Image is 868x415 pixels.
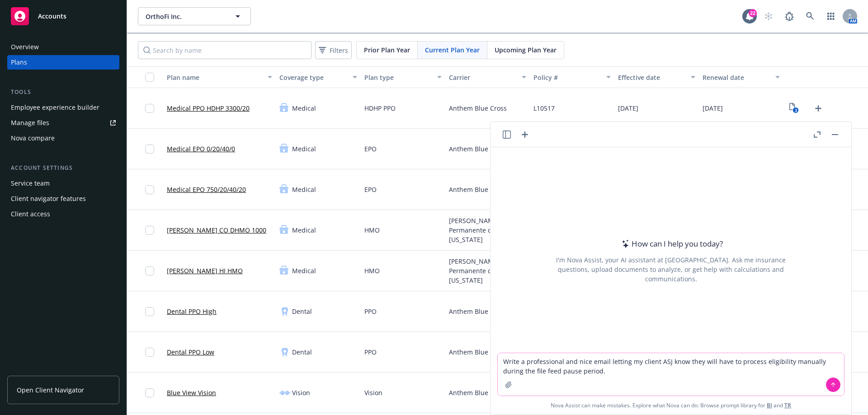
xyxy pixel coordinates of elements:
[364,307,377,316] span: PPO
[7,4,119,29] a: Accounts
[292,307,312,316] span: Dental
[145,226,154,235] input: Toggle Row Selected
[703,103,723,113] span: [DATE]
[145,266,154,275] input: Toggle Row Selected
[279,73,347,82] div: Coverage type
[145,73,154,82] input: Select all
[449,216,526,244] span: [PERSON_NAME] Permanente of [US_STATE]
[7,100,119,115] a: Employee experience builder
[767,401,772,409] a: BI
[167,388,216,397] a: Blue View Vision
[11,131,55,145] div: Nova compare
[699,66,783,88] button: Renewal date
[167,185,246,194] a: Medical EPO 750/20/40/20
[703,73,770,82] div: Renewal date
[449,73,516,82] div: Carrier
[145,307,154,316] input: Toggle Row Selected
[145,185,154,194] input: Toggle Row Selected
[167,225,266,235] a: [PERSON_NAME] CO DHMO 1000
[138,7,251,25] button: OrthoFi Inc.
[498,353,844,396] textarea: Write a professional and nice email letting my client ASJ know they will have to process eligibil...
[364,388,382,397] span: Vision
[38,13,66,20] span: Accounts
[449,256,526,285] span: [PERSON_NAME] Permanente of [US_STATE]
[7,163,119,173] div: Account settings
[138,41,311,59] input: Search by name
[533,103,555,113] span: L10517
[167,266,243,275] a: [PERSON_NAME] HI HMO
[11,100,99,115] div: Employee experience builder
[7,116,119,130] a: Manage files
[317,44,350,57] span: Filters
[11,207,50,221] div: Client access
[449,144,507,154] span: Anthem Blue Cross
[780,7,798,25] a: Report a Bug
[145,104,154,113] input: Toggle Row Selected
[787,101,802,116] a: View Plan Documents
[449,307,507,316] span: Anthem Blue Cross
[530,66,614,88] button: Policy #
[494,396,848,415] span: Nova Assist can make mistakes. Explore what Nova can do: Browse prompt library for and
[364,144,377,154] span: EPO
[445,66,530,88] button: Carrier
[449,103,507,113] span: Anthem Blue Cross
[544,255,798,284] div: I'm Nova Assist, your AI assistant at [GEOGRAPHIC_DATA]. Ask me insurance questions, upload docum...
[795,107,797,113] text: 3
[449,185,507,194] span: Anthem Blue Cross
[167,73,262,82] div: Plan name
[425,45,480,55] span: Current Plan Year
[364,73,432,82] div: Plan type
[759,7,778,25] a: Start snowing
[811,101,826,116] a: Upload Plan Documents
[11,176,50,191] div: Service team
[11,40,39,54] div: Overview
[167,144,235,154] a: Medical EPO 0/20/40/0
[292,266,316,275] span: Medical
[7,88,119,97] div: Tools
[17,385,84,395] span: Open Client Navigator
[11,116,49,130] div: Manage files
[449,347,507,357] span: Anthem Blue Cross
[145,145,154,154] input: Toggle Row Selected
[822,7,840,25] a: Switch app
[276,66,360,88] button: Coverage type
[330,46,348,55] span: Filters
[364,225,380,235] span: HMO
[7,207,119,221] a: Client access
[292,103,316,113] span: Medical
[7,191,119,206] a: Client navigator features
[364,266,380,275] span: HMO
[292,144,316,154] span: Medical
[292,185,316,194] span: Medical
[364,185,377,194] span: EPO
[801,7,819,25] a: Search
[11,191,86,206] div: Client navigator features
[619,238,723,250] div: How can I help you today?
[364,103,396,113] span: HDHP PPO
[618,103,638,113] span: [DATE]
[167,307,217,316] a: Dental PPO High
[145,348,154,357] input: Toggle Row Selected
[145,388,154,397] input: Toggle Row Selected
[361,66,445,88] button: Plan type
[495,45,557,55] span: Upcoming Plan Year
[7,55,119,70] a: Plans
[364,45,410,55] span: Prior Plan Year
[11,55,27,70] div: Plans
[749,9,757,17] div: 22
[146,12,224,21] span: OrthoFi Inc.
[784,401,791,409] a: TR
[449,388,507,397] span: Anthem Blue Cross
[163,66,276,88] button: Plan name
[167,347,214,357] a: Dental PPO Low
[292,388,310,397] span: Vision
[292,225,316,235] span: Medical
[364,347,377,357] span: PPO
[167,103,250,113] a: Medical PPO HDHP 3300/20
[7,40,119,54] a: Overview
[614,66,699,88] button: Effective date
[533,73,601,82] div: Policy #
[7,176,119,191] a: Service team
[7,131,119,145] a: Nova compare
[618,73,685,82] div: Effective date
